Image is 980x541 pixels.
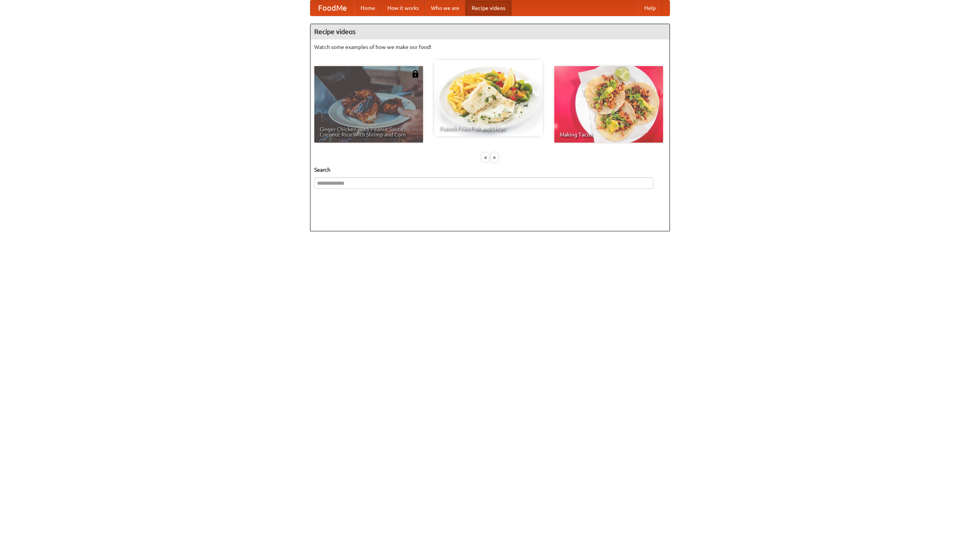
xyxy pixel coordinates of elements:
a: FoodMe [310,0,354,16]
h5: Search [314,166,666,174]
a: Making Tacos [554,66,663,143]
a: Who we are [425,0,465,16]
a: How it works [381,0,425,16]
span: Making Tacos [560,132,658,137]
a: Help [638,0,662,16]
p: Watch some examples of how we make our food! [314,43,666,51]
img: 483408.png [412,70,419,78]
a: Home [354,0,381,16]
a: French Fries Fish and Chips [434,60,543,136]
span: French Fries Fish and Chips [439,126,537,131]
h4: Recipe videos [310,24,670,39]
div: » [491,153,498,162]
div: « [482,153,489,162]
a: Recipe videos [465,0,511,16]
